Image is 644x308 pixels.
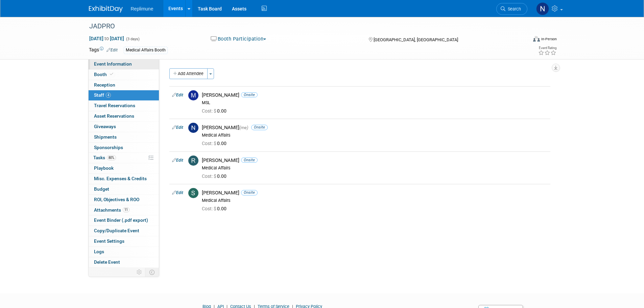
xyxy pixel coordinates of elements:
span: Delete Event [94,259,120,265]
span: Shipments [94,134,117,140]
span: ROI, Objectives & ROO [94,197,139,202]
a: Search [496,3,527,15]
div: Event Rating [538,46,556,50]
div: JADPRO [87,20,517,32]
span: Budget [94,186,109,192]
span: [GEOGRAPHIC_DATA], [GEOGRAPHIC_DATA] [374,37,458,42]
span: Event Settings [94,238,124,244]
a: Budget [89,184,159,194]
a: Playbook [89,163,159,173]
span: 0.00 [202,173,229,179]
span: Event Information [94,61,132,67]
span: Copy/Duplicate Event [94,228,139,233]
a: Travel Reservations [89,101,159,111]
span: Sponsorships [94,145,123,150]
span: 0.00 [202,108,229,114]
i: Booth reservation complete [110,72,113,76]
a: Logs [89,247,159,257]
a: Giveaways [89,122,159,132]
img: M.jpg [188,90,198,100]
a: Sponsorships [89,143,159,153]
img: Format-Inperson.png [533,36,540,42]
span: Misc. Expenses & Credits [94,176,147,181]
button: Add Attendee [169,68,208,79]
a: Event Information [89,59,159,69]
td: Toggle Event Tabs [145,268,159,277]
span: Replimune [131,6,153,11]
span: Cost: $ [202,173,217,179]
td: Personalize Event Tab Strip [134,268,145,277]
span: 4 [106,93,111,98]
span: (3 days) [125,37,140,41]
a: Event Binder (.pdf export) [89,215,159,226]
div: Event Format [487,35,557,45]
img: R.jpg [188,156,198,166]
span: to [103,36,110,41]
span: Attachments [94,207,129,213]
div: [PERSON_NAME] [202,157,548,164]
span: Travel Reservations [94,103,135,108]
div: Medical Affairs [202,133,548,138]
span: Asset Reservations [94,113,134,119]
button: Booth Participation [208,35,269,43]
a: Reception [89,80,159,90]
td: Tags [89,46,118,54]
span: Logs [94,249,104,254]
a: Booth [89,70,159,80]
div: Medical Affairs [202,198,548,203]
span: Booth [94,72,115,77]
a: Edit [106,48,118,52]
span: Giveaways [94,124,116,129]
span: 11 [123,207,129,212]
a: Event Settings [89,236,159,246]
span: Search [505,6,521,11]
a: ROI, Objectives & ROO [89,195,159,205]
img: ExhibitDay [89,6,123,13]
div: [PERSON_NAME] [202,92,548,98]
img: S.jpg [188,188,198,198]
a: Edit [172,158,183,163]
img: N.jpg [188,123,198,133]
a: Misc. Expenses & Credits [89,174,159,184]
span: 0.00 [202,141,229,146]
a: Edit [172,125,183,130]
div: In-Person [541,37,557,42]
span: Reception [94,82,115,88]
span: Onsite [241,190,258,195]
img: Nicole Schaeffner [536,2,549,15]
span: Onsite [241,92,258,97]
span: Cost: $ [202,141,217,146]
a: Edit [172,190,183,195]
div: [PERSON_NAME] [202,190,548,196]
a: Attachments11 [89,205,159,215]
div: Medical Affairs Booth [124,47,168,54]
a: Staff4 [89,90,159,100]
span: Tasks [93,155,116,160]
span: Onsite [241,158,258,163]
span: [DATE] [DATE] [89,35,124,42]
a: Copy/Duplicate Event [89,226,159,236]
div: Medical Affairs [202,165,548,171]
span: Cost: $ [202,206,217,211]
span: (me) [239,125,248,130]
span: Event Binder (.pdf export) [94,217,148,223]
span: Playbook [94,165,114,171]
div: [PERSON_NAME] [202,124,548,131]
a: Delete Event [89,257,159,267]
a: Shipments [89,132,159,142]
span: Staff [94,92,111,98]
span: 80% [107,155,116,160]
a: Asset Reservations [89,111,159,121]
div: MSL [202,100,548,105]
span: Onsite [251,125,268,130]
span: Cost: $ [202,108,217,114]
span: 0.00 [202,206,229,211]
a: Tasks80% [89,153,159,163]
a: Edit [172,93,183,97]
